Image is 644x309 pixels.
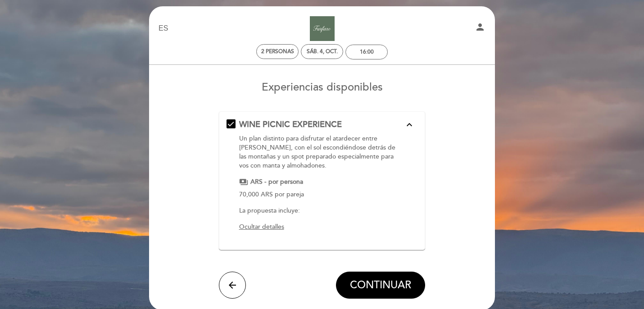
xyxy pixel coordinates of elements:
[239,119,342,129] span: WINE PICNIC EXPERIENCE
[350,279,411,291] span: CONTINUAR
[239,177,248,186] span: payments
[360,49,374,55] div: 16:00
[239,206,404,215] p: La propuesta incluye:
[266,16,378,41] a: Bodega [PERSON_NAME]
[239,190,404,199] p: 70,000 ARS por pareja
[404,119,415,130] i: expand_less
[336,272,425,299] button: CONTINUAR
[307,48,338,55] div: sáb. 4, oct.
[401,119,417,131] button: expand_less
[475,22,485,36] button: person
[239,223,284,231] span: Ocultar detalles
[261,48,294,55] span: 2 personas
[475,22,485,32] i: person
[219,272,246,299] button: arrow_back
[227,119,418,235] md-checkbox: WINE PICNIC EXPERIENCE expand_less Un plan distinto para disfrutar el atardecer entre viñas, con ...
[250,177,266,186] span: ARS -
[227,280,238,291] i: arrow_back
[268,177,303,186] span: por persona
[262,81,383,94] span: Experiencias disponibles
[239,134,404,170] p: Un plan distinto para disfrutar el atardecer entre [PERSON_NAME], con el sol escondiéndose detrás...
